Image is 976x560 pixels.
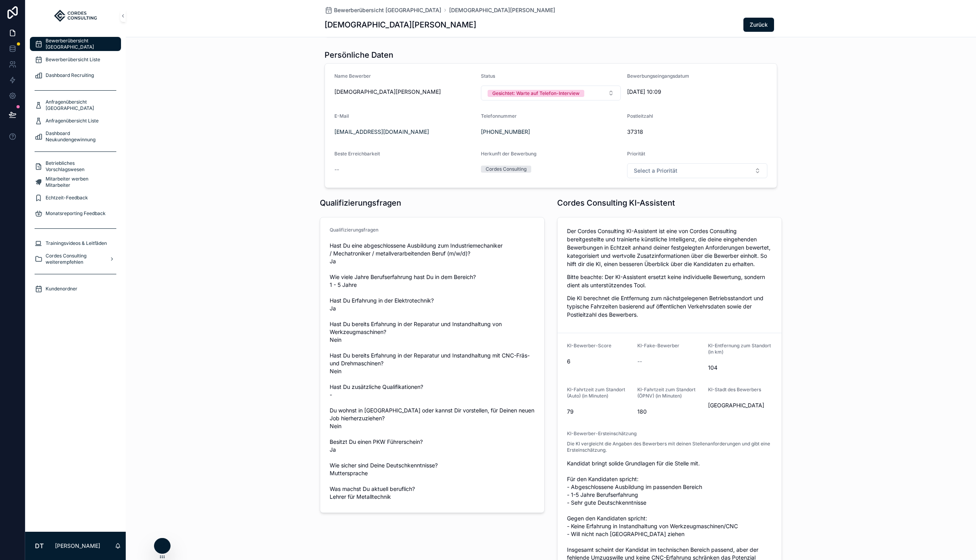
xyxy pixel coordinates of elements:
[567,430,637,436] span: KI-Bewerber-Ersteinschätzung
[46,130,113,143] span: Dashboard Neukundengewinnung
[708,364,772,372] span: 104
[492,90,580,97] div: Gesichtet: Warte auf Telefon-Interview
[55,542,100,550] p: [PERSON_NAME]
[46,160,113,173] span: Betriebliches Vorschlagswesen
[320,197,401,208] h1: Qualifizierungsfragen
[557,197,675,208] h1: Cordes Consulting KI-Assistent
[627,128,767,136] span: 37318
[46,118,99,124] span: Anfragenübersicht Liste
[46,176,113,188] span: Mitarbeiter werben Mitarbeiter
[567,343,611,348] span: KI-Bewerber-Score
[30,282,121,296] a: Kundenordner
[481,128,530,136] a: [PHONE_NUMBER]
[567,227,772,268] p: Der Cordes Consulting KI-Assistent ist eine von Cordes Consulting bereitgestellte und trainierte ...
[46,38,113,50] span: Bewerberübersicht [GEOGRAPHIC_DATA]
[334,128,429,136] a: [EMAIL_ADDRESS][DOMAIN_NAME]
[708,343,771,355] span: KI-Entfernung zum Standort (in km)
[46,210,106,217] span: Monatsreporting Feedback
[334,113,349,119] span: E-Mail
[567,387,625,399] span: KI-Fahrtzeit zum Standort (Auto) (in Minuten)
[46,99,113,111] span: Anfragenübersicht [GEOGRAPHIC_DATA]
[481,113,517,119] span: Telefonnummer
[743,18,774,32] button: Zurück
[637,343,679,348] span: KI-Fake-Bewerber
[30,175,121,189] a: Mitarbeiter werben Mitarbeiter
[634,167,677,175] span: Select a Priorität
[708,401,772,409] span: [GEOGRAPHIC_DATA]
[30,98,121,112] a: Anfragenübersicht [GEOGRAPHIC_DATA]
[627,88,731,96] span: [DATE] 10:09
[334,166,339,173] span: --
[30,114,121,128] a: Anfragenübersicht Liste
[708,387,761,392] span: KI-Stadt des Bewerbers
[627,73,689,79] span: Bewerbungseingangsdatum
[334,73,371,79] span: Name Bewerber
[30,252,121,266] a: Cordes Consulting weiterempfehlen
[627,151,645,157] span: Priorität
[30,236,121,250] a: Trainingsvideos & Leitfäden
[325,6,441,14] a: Bewerberübersicht [GEOGRAPHIC_DATA]
[627,163,767,178] button: Select Button
[334,151,380,157] span: Beste Erreichbarkeit
[567,441,772,453] span: Die KI vergleicht die Angaben des Bewerbers mit deinen Stellenanforderungen und gibt eine Erstein...
[481,151,536,157] span: Herkunft der Bewerbung
[449,6,555,14] a: [DEMOGRAPHIC_DATA][PERSON_NAME]
[30,53,121,67] a: Bewerberübersicht Liste
[637,387,695,399] span: KI-Fahrtzeit zum Standort (ÖPNV) (in Minuten)
[567,358,631,365] span: 6
[53,9,98,22] img: App logo
[567,408,631,416] span: 79
[334,88,475,96] span: [DEMOGRAPHIC_DATA][PERSON_NAME]
[637,358,642,365] span: --
[330,242,535,501] span: Hast Du eine abgeschlossene Ausbildung zum Industriemechaniker / Mechatroniker / metallverarbeite...
[46,195,88,201] span: Echtzeit-Feedback
[627,113,653,119] span: Postleitzahl
[46,253,103,265] span: Cordes Consulting weiterempfehlen
[30,159,121,173] a: Betriebliches Vorschlagswesen
[46,57,100,63] span: Bewerberübersicht Liste
[325,19,476,30] h1: [DEMOGRAPHIC_DATA][PERSON_NAME]
[750,21,768,29] span: Zurück
[637,408,701,416] span: 180
[30,130,121,144] a: Dashboard Neukundengewinnung
[30,68,121,82] a: Dashboard Recruiting
[35,541,44,551] span: DT
[30,37,121,51] a: Bewerberübersicht [GEOGRAPHIC_DATA]
[46,240,107,246] span: Trainingsvideos & Leitfäden
[30,191,121,205] a: Echtzeit-Feedback
[325,49,393,60] h1: Persönliche Daten
[481,86,621,100] button: Select Button
[330,227,378,233] span: Qualifizierungsfragen
[46,286,77,292] span: Kundenordner
[567,294,772,319] p: Die KI berechnet die Entfernung zum nächstgelegenen Betriebsstandort und typische Fahrzeiten basi...
[567,273,772,289] p: Bitte beachte: Der KI-Assistent ersetzt keine individuelle Bewertung, sondern dient als unterstüt...
[25,31,126,306] div: scrollable content
[46,72,94,78] span: Dashboard Recruiting
[334,6,441,14] span: Bewerberübersicht [GEOGRAPHIC_DATA]
[30,206,121,221] a: Monatsreporting Feedback
[481,73,495,79] span: Status
[486,166,527,173] div: Cordes Consulting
